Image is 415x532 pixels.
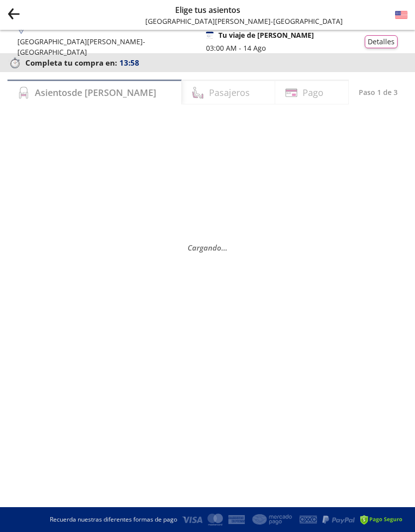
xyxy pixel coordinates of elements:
[145,16,270,26] p: [GEOGRAPHIC_DATA][PERSON_NAME] - [GEOGRAPHIC_DATA]
[17,36,196,57] p: [GEOGRAPHIC_DATA][PERSON_NAME] - [GEOGRAPHIC_DATA]
[119,57,139,69] span: 13:58
[188,242,227,252] em: Cargando
[35,86,156,99] h4: Asientos de [PERSON_NAME]
[206,43,266,53] p: 03:00 AM - 14 Ago
[209,86,250,99] h4: Pasajeros
[221,242,223,252] span: .
[7,56,408,70] p: Completa tu compra en :
[223,242,225,252] span: .
[218,30,314,40] p: Tu viaje de [PERSON_NAME]
[50,515,177,524] p: Recuerda nuestras diferentes formas de pago
[303,86,323,99] h4: Pago
[225,242,227,252] span: .
[365,35,398,48] button: Detalles
[359,87,398,97] p: Paso 1 de 3
[7,7,20,23] button: back
[395,9,408,21] button: English
[145,4,270,16] p: Elige tus asientos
